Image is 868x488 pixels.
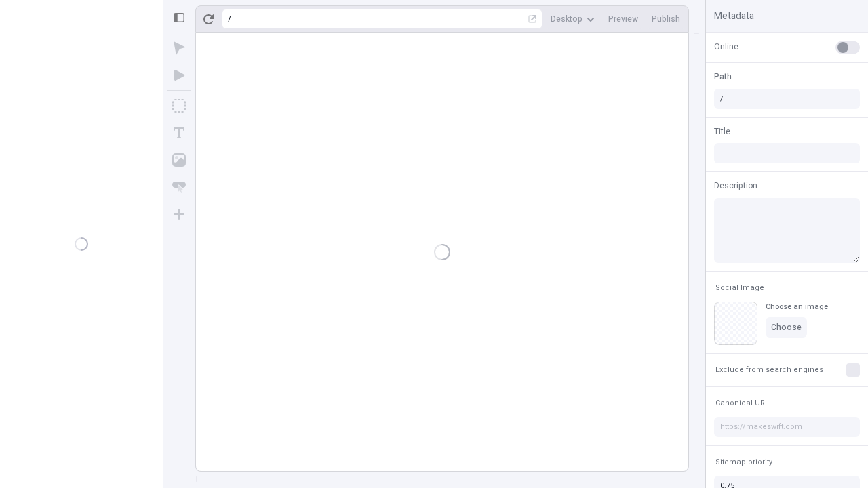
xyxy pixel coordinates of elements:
span: Social Image [715,283,764,293]
button: Image [167,148,191,172]
span: Desktop [551,14,583,24]
button: Choose [766,317,807,338]
button: Canonical URL [713,395,772,411]
button: Button [167,175,191,199]
button: Sitemap priority [713,454,775,470]
input: https://makeswift.com [714,417,860,437]
span: Canonical URL [715,398,769,408]
button: Preview [603,9,644,29]
span: Choose [771,322,802,333]
span: Sitemap priority [715,457,772,467]
div: / [228,14,231,24]
span: Description [714,180,757,192]
button: Text [167,121,191,145]
button: Publish [646,9,686,29]
button: Exclude from search engines [713,362,826,378]
span: Publish [652,14,680,24]
div: Choose an image [766,302,828,312]
button: Desktop [545,9,600,29]
button: Social Image [713,280,767,296]
span: Preview [608,14,638,24]
span: Path [714,70,732,83]
span: Exclude from search engines [715,365,823,375]
button: Box [167,94,191,118]
span: Title [714,125,730,138]
span: Online [714,41,738,53]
